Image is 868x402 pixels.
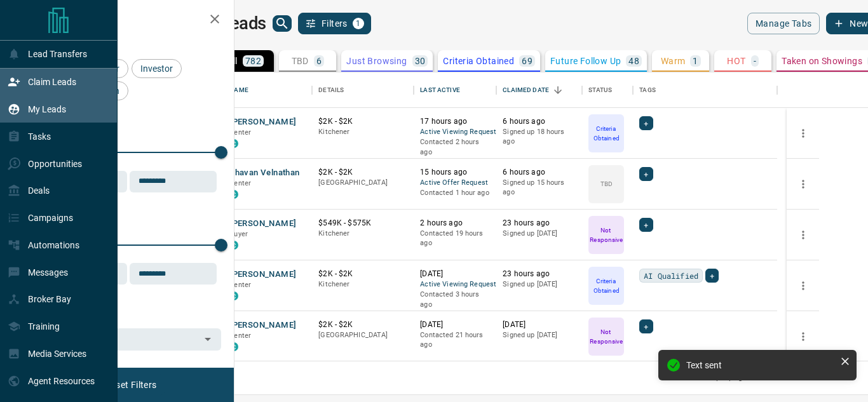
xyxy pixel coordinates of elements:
[415,57,426,65] p: 30
[590,225,623,245] p: Not Responsive
[420,72,459,108] div: Last Active
[633,72,777,108] div: Tags
[590,276,623,295] p: Criteria Obtained
[420,137,490,157] p: Contacted 2 hours ago
[503,330,576,340] p: Signed up [DATE]
[420,269,490,279] p: [DATE]
[318,72,344,108] div: Details
[199,330,217,348] button: Open
[420,319,490,330] p: [DATE]
[132,59,182,78] div: Investor
[229,116,296,128] button: [PERSON_NAME]
[639,72,656,108] div: Tags
[727,57,745,65] p: HOT
[794,225,813,245] button: more
[503,72,549,108] div: Claimed Date
[97,374,165,396] button: Reset Filters
[503,178,576,198] p: Signed up 15 hours ago
[41,13,221,28] h2: Filters
[229,179,251,187] span: Renter
[136,64,177,74] span: Investor
[420,290,490,309] p: Contacted 3 hours ago
[588,72,612,108] div: Status
[420,330,490,350] p: Contacted 21 hours ago
[420,127,490,138] span: Active Viewing Request
[312,72,414,108] div: Details
[782,57,862,65] p: Taken on Showings
[273,15,292,32] button: search button
[420,218,490,229] p: 2 hours ago
[420,229,490,248] p: Contacted 19 hours ago
[318,178,407,188] p: [GEOGRAPHIC_DATA]
[245,57,261,65] p: 782
[346,57,407,65] p: Just Browsing
[420,116,490,127] p: 17 hours ago
[298,13,371,34] button: Filters1
[223,72,312,108] div: Name
[316,57,322,65] p: 6
[522,57,532,65] p: 69
[639,167,653,181] div: +
[705,269,719,283] div: +
[794,276,813,295] button: more
[496,72,582,108] div: Claimed Date
[503,279,576,290] p: Signed up [DATE]
[229,218,296,230] button: [PERSON_NAME]
[318,269,407,279] p: $2K - $2K
[318,218,407,229] p: $549K - $575K
[229,269,296,281] button: [PERSON_NAME]
[318,319,407,330] p: $2K - $2K
[292,57,309,65] p: TBD
[420,279,490,290] span: Active Viewing Request
[229,332,251,340] span: Renter
[794,327,813,346] button: more
[229,128,251,137] span: Renter
[644,269,698,282] span: AI Qualified
[639,218,653,232] div: +
[639,116,653,130] div: +
[318,167,407,178] p: $2K - $2K
[747,13,820,34] button: Manage Tabs
[794,175,813,194] button: more
[644,117,648,130] span: +
[582,72,633,108] div: Status
[644,218,648,231] span: +
[229,281,251,289] span: Renter
[503,116,576,127] p: 6 hours ago
[420,167,490,178] p: 15 hours ago
[549,81,567,99] button: Sort
[420,178,490,189] span: Active Offer Request
[503,269,576,279] p: 23 hours ago
[318,330,407,340] p: [GEOGRAPHIC_DATA]
[318,229,407,239] p: Kitchener
[229,167,299,179] button: Phavan Velnathan
[354,19,363,28] span: 1
[590,124,623,143] p: Criteria Obtained
[754,57,756,65] p: -
[503,229,576,239] p: Signed up [DATE]
[414,72,496,108] div: Last Active
[628,57,639,65] p: 48
[229,319,296,332] button: [PERSON_NAME]
[686,360,835,370] div: Text sent
[590,327,623,346] p: Not Responsive
[794,124,813,143] button: more
[644,168,648,180] span: +
[503,319,576,330] p: [DATE]
[229,230,248,238] span: Buyer
[420,188,490,198] p: Contacted 1 hour ago
[661,57,686,65] p: Warm
[229,72,248,108] div: Name
[710,269,714,282] span: +
[503,218,576,229] p: 23 hours ago
[503,167,576,178] p: 6 hours ago
[550,57,621,65] p: Future Follow Up
[639,319,653,333] div: +
[443,57,514,65] p: Criteria Obtained
[644,320,648,333] span: +
[318,127,407,137] p: Kitchener
[693,57,698,65] p: 1
[600,179,613,189] p: TBD
[318,116,407,127] p: $2K - $2K
[318,279,407,290] p: Kitchener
